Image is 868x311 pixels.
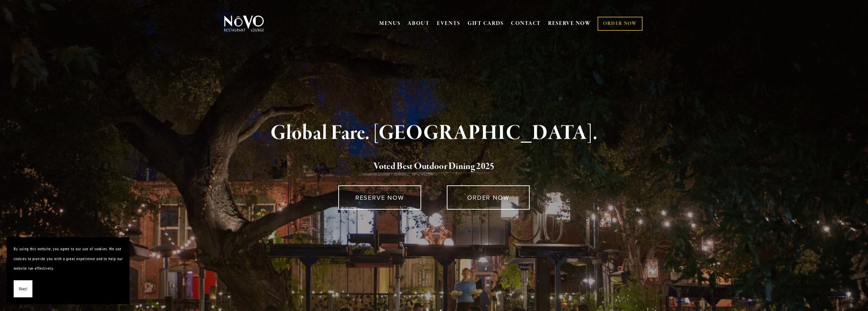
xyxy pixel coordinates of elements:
section: Cookie banner [7,237,130,304]
a: ORDER NOW [447,185,530,210]
a: CONTACT [511,17,541,30]
h2: 5 [235,159,633,174]
img: Novo Restaurant &amp; Lounge [223,15,265,32]
button: Okay! [14,280,32,298]
a: RESERVE NOW [338,185,421,210]
a: MENUS [379,20,401,27]
span: Okay! [19,284,27,294]
a: ABOUT [408,20,430,27]
a: RESERVE NOW [548,17,591,30]
a: EVENTS [437,20,460,27]
a: ORDER NOW [598,17,642,31]
a: GIFT CARDS [468,17,504,30]
strong: Global Fare. [GEOGRAPHIC_DATA]. [270,120,598,146]
a: Voted Best Outdoor Dining 202 [373,160,490,173]
p: By using this website, you agree to our use of cookies. We use cookies to provide you with a grea... [14,244,123,273]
